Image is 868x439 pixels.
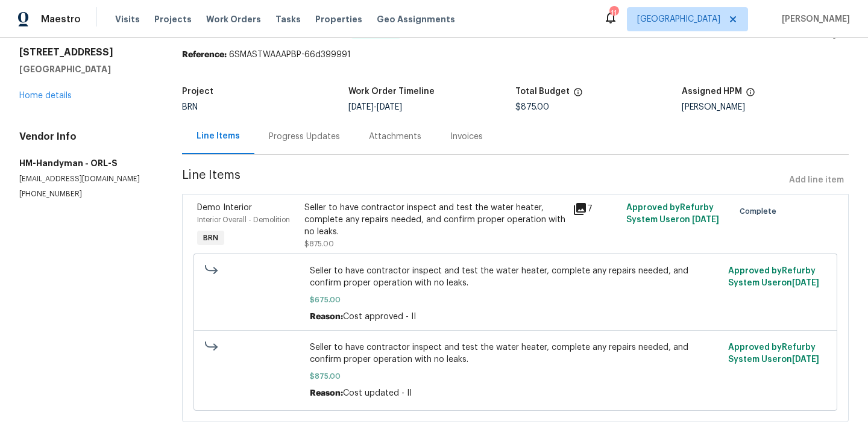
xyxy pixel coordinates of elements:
span: The hpm assigned to this work order. [746,87,755,103]
span: [DATE] [377,103,402,111]
h4: Vendor Info [19,131,153,143]
div: 7 [573,202,619,216]
span: Approved by Refurby System User on [626,204,719,224]
b: Reference: [182,51,227,59]
span: Cost updated - II [343,389,412,397]
div: [PERSON_NAME] [682,103,849,111]
h5: [GEOGRAPHIC_DATA] [19,63,153,75]
span: Interior Overall - Demolition [197,216,290,223]
span: $875.00 [515,103,549,111]
span: [DATE] [348,103,374,111]
span: $875.00 [304,240,334,248]
span: Tasks [275,15,301,23]
h5: HM-Handyman - ORL-S [19,157,153,169]
span: Work Orders [206,13,261,25]
div: Progress Updates [269,131,340,143]
div: 11 [609,7,618,19]
h5: Project [182,87,213,96]
span: [PERSON_NAME] [777,13,850,25]
h5: Work Order Timeline [348,87,435,96]
span: Maestro [41,13,81,25]
span: $675.00 [310,294,722,306]
span: Demo Interior [197,204,252,212]
span: Visits [115,13,140,25]
span: Reason: [310,389,343,397]
span: Properties [315,13,362,25]
span: - [348,103,402,111]
span: Seller to have contractor inspect and test the water heater, complete any repairs needed, and con... [310,341,722,366]
span: Approved by Refurby System User on [728,343,819,364]
span: $875.00 [310,370,722,382]
div: Seller to have contractor inspect and test the water heater, complete any repairs needed, and con... [304,202,565,238]
a: Home details [19,92,72,100]
span: Approved by Refurby System User on [728,267,819,287]
div: Invoices [450,131,483,143]
p: [EMAIL_ADDRESS][DOMAIN_NAME] [19,174,153,184]
span: [DATE] [792,279,819,287]
span: Cost approved - II [343,313,416,321]
span: Projects [154,13,192,25]
h2: [STREET_ADDRESS] [19,46,153,58]
span: [DATE] [792,355,819,364]
span: Line Items [182,169,784,191]
div: 6SMASTWAAAPBP-66d399991 [182,49,849,61]
span: Complete [740,205,781,217]
h5: Assigned HPM [682,87,742,96]
span: BRN [198,232,223,244]
div: Attachments [369,131,421,143]
span: BRN [182,103,198,111]
h5: Total Budget [515,87,570,96]
p: [PHONE_NUMBER] [19,189,153,199]
div: Line Items [197,130,240,142]
span: The total cost of line items that have been proposed by Opendoor. This sum includes line items th... [573,87,583,103]
span: [DATE] [692,216,719,224]
span: [GEOGRAPHIC_DATA] [637,13,720,25]
span: Seller to have contractor inspect and test the water heater, complete any repairs needed, and con... [310,265,722,289]
span: Geo Assignments [377,13,455,25]
span: Reason: [310,313,343,321]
